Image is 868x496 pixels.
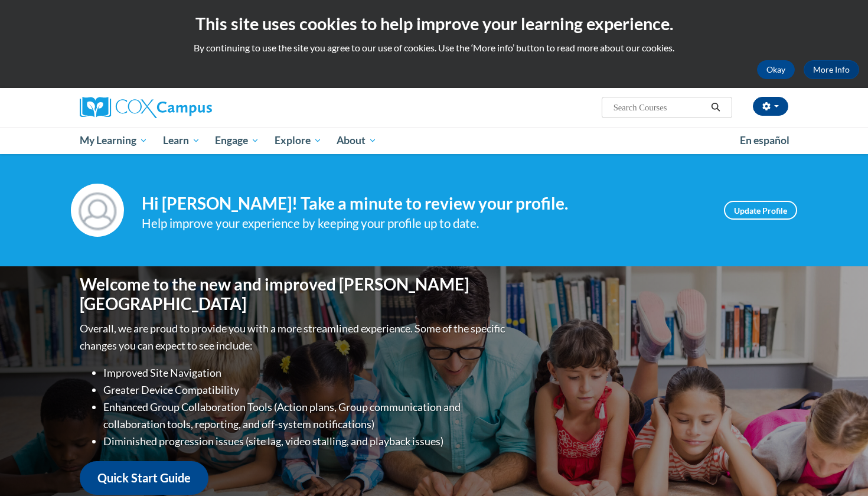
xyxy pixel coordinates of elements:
a: Explore [267,127,329,154]
span: Explore [275,133,322,148]
h2: This site uses cookies to help improve your learning experience. [9,12,859,35]
p: By continuing to use the site you agree to our use of cookies. Use the ‘More info’ button to read... [9,41,859,54]
a: My Learning [72,127,155,154]
a: About [329,127,385,154]
a: Update Profile [724,201,797,220]
div: Main menu [62,127,806,154]
li: Greater Device Compatibility [103,381,508,399]
a: More Info [804,60,859,79]
a: Cox Campus [80,97,304,118]
p: Overall, we are proud to provide you with a more streamlined experience. Some of the specific cha... [80,320,508,354]
li: Diminished progression issues (site lag, video stalling, and playback issues) [103,433,508,450]
input: Search Courses [612,100,707,115]
li: Enhanced Group Collaboration Tools (Action plans, Group communication and collaboration tools, re... [103,399,508,433]
button: Okay [757,60,795,79]
img: Profile Image [71,184,124,237]
img: Cox Campus [80,97,212,118]
a: Quick Start Guide [80,461,208,495]
h4: Hi [PERSON_NAME]! Take a minute to review your profile. [142,194,706,214]
span: My Learning [80,133,148,148]
iframe: Button to launch messaging window [821,449,859,487]
button: Search [707,100,725,115]
li: Improved Site Navigation [103,364,508,381]
button: Account Settings [753,97,788,116]
a: Learn [155,127,208,154]
span: Learn [163,133,200,148]
span: About [337,133,377,148]
h1: Welcome to the new and improved [PERSON_NAME][GEOGRAPHIC_DATA] [80,275,508,314]
div: Help improve your experience by keeping your profile up to date. [142,214,706,233]
span: Engage [215,133,259,148]
a: Engage [207,127,267,154]
span: En español [740,134,789,146]
a: En español [732,128,797,153]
